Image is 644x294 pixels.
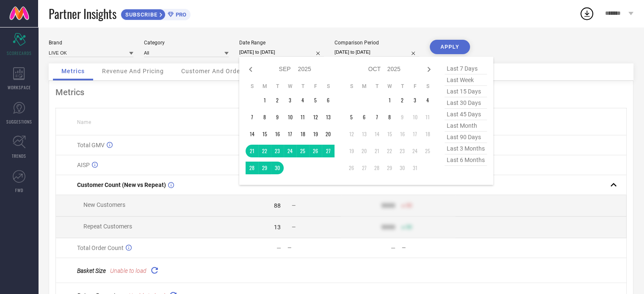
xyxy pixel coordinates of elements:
td: Wed Sep 24 2025 [284,145,296,157]
span: Total Order Count [77,245,124,251]
span: Name [77,119,91,125]
div: 13 [274,224,281,231]
div: 88 [274,202,281,209]
td: Wed Oct 22 2025 [383,145,396,157]
th: Wednesday [284,83,296,90]
td: Thu Sep 04 2025 [296,94,309,107]
span: TRENDS [12,153,26,159]
th: Friday [309,83,322,90]
th: Thursday [296,83,309,90]
span: last week [445,74,487,86]
div: — [391,245,395,251]
td: Tue Sep 09 2025 [271,111,284,124]
td: Mon Sep 01 2025 [258,94,271,107]
th: Sunday [345,83,358,90]
td: Fri Oct 31 2025 [409,162,421,174]
span: last 6 months [445,154,487,166]
td: Sun Oct 26 2025 [345,162,358,174]
td: Wed Oct 08 2025 [383,111,396,124]
span: Repeat Customers [83,223,132,230]
input: Select date range [239,48,324,57]
td: Tue Oct 07 2025 [370,111,383,124]
td: Mon Sep 08 2025 [258,111,271,124]
td: Fri Oct 17 2025 [409,128,421,140]
th: Saturday [322,83,334,90]
td: Mon Sep 29 2025 [258,162,271,174]
td: Sat Sep 20 2025 [322,128,334,140]
td: Thu Oct 23 2025 [396,145,409,157]
span: WORKSPACE [8,84,31,91]
td: Sun Oct 05 2025 [345,111,358,124]
td: Thu Sep 18 2025 [296,128,309,140]
td: Sat Sep 27 2025 [322,145,334,157]
span: PRO [174,11,186,18]
span: last 3 months [445,143,487,154]
td: Fri Oct 10 2025 [409,111,421,124]
span: Total GMV [77,142,105,148]
th: Tuesday [370,83,383,90]
span: AISP [77,162,90,168]
td: Thu Oct 16 2025 [396,128,409,140]
td: Sat Oct 11 2025 [421,111,434,124]
td: Tue Sep 02 2025 [271,94,284,107]
div: Metrics [55,87,627,97]
td: Mon Oct 20 2025 [358,145,370,157]
div: Reload "Basket Size " [149,264,160,276]
span: SUGGESTIONS [6,118,32,125]
span: last 90 days [445,132,487,143]
input: Select comparison period [334,48,419,57]
div: Next month [424,64,434,74]
span: Customer Count (New vs Repeat) [77,181,166,188]
div: — [402,245,455,251]
div: — [276,245,281,251]
span: 50 [406,224,412,230]
button: APPLY [430,40,470,54]
td: Mon Sep 22 2025 [258,145,271,157]
div: Category [144,40,229,46]
td: Tue Sep 16 2025 [271,128,284,140]
span: last month [445,120,487,132]
td: Sun Sep 28 2025 [246,162,258,174]
div: Previous month [246,64,256,74]
span: last 15 days [445,86,487,97]
th: Tuesday [271,83,284,90]
td: Tue Sep 30 2025 [271,162,284,174]
td: Wed Oct 15 2025 [383,128,396,140]
div: Comparison Period [334,40,419,46]
span: FWD [15,187,23,193]
td: Thu Oct 02 2025 [396,94,409,107]
td: Wed Oct 01 2025 [383,94,396,107]
td: Sun Oct 19 2025 [345,145,358,157]
span: SCORECARDS [7,50,32,56]
th: Sunday [246,83,258,90]
td: Sun Sep 14 2025 [246,128,258,140]
th: Monday [358,83,370,90]
td: Wed Oct 29 2025 [383,162,396,174]
div: Brand [49,40,133,46]
td: Sat Sep 13 2025 [322,111,334,124]
div: Open download list [579,6,594,21]
span: SUBSCRIBE [121,11,160,18]
td: Sat Oct 04 2025 [421,94,434,107]
span: last 7 days [445,63,487,74]
td: Wed Sep 10 2025 [284,111,296,124]
td: Sat Sep 06 2025 [322,94,334,107]
td: Sat Oct 25 2025 [421,145,434,157]
td: Sun Sep 07 2025 [246,111,258,124]
span: Partner Insights [49,5,116,22]
span: last 30 days [445,97,487,109]
span: Basket Size [77,267,106,274]
span: — [292,224,296,230]
span: — [292,203,296,209]
span: Revenue And Pricing [102,68,164,74]
div: 9999 [381,202,395,209]
td: Tue Oct 14 2025 [370,128,383,140]
td: Thu Oct 30 2025 [396,162,409,174]
td: Thu Sep 25 2025 [296,145,309,157]
span: 50 [406,203,412,209]
th: Wednesday [383,83,396,90]
td: Mon Oct 13 2025 [358,128,370,140]
th: Monday [258,83,271,90]
span: Metrics [61,68,85,74]
td: Wed Sep 17 2025 [284,128,296,140]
